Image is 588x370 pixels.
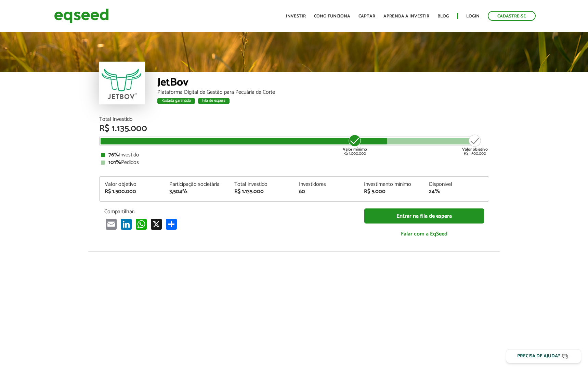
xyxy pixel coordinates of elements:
a: Como funciona [314,14,350,18]
a: Falar com a EqSeed [364,227,484,241]
div: Valor objetivo [105,182,159,187]
div: Investidores [299,182,354,187]
a: WhatsApp [134,218,148,230]
div: Investimento mínimo [364,182,419,187]
a: X [149,218,163,230]
div: Total Investido [99,117,489,122]
div: R$ 1.135.000 [99,124,489,133]
a: Share [165,218,178,230]
div: Rodada garantida [157,98,195,104]
div: Investido [101,152,487,158]
a: Email [104,218,118,230]
div: R$ 1.135.000 [234,189,289,194]
strong: Valor objetivo [462,146,488,153]
div: JetBov [157,77,489,90]
div: R$ 1.000.000 [342,134,368,156]
a: Blog [437,14,449,18]
div: 3,504% [169,189,224,194]
a: LinkedIn [119,218,133,230]
div: R$ 1.500.000 [105,189,159,194]
p: Compartilhar: [104,208,354,215]
div: R$ 1.500.000 [462,134,488,156]
a: Login [466,14,480,18]
div: R$ 5.000 [364,189,419,194]
a: Cadastre-se [488,11,536,21]
div: Pedidos [101,160,487,165]
div: 24% [429,189,484,194]
strong: Valor mínimo [343,146,367,153]
div: Total investido [234,182,289,187]
div: 60 [299,189,354,194]
a: Entrar na fila de espera [364,208,484,224]
strong: 101% [108,158,121,167]
a: Aprenda a investir [383,14,429,18]
a: Captar [358,14,375,18]
div: Plataforma Digital de Gestão para Pecuária de Corte [157,90,489,95]
div: Disponível [429,182,484,187]
a: Investir [286,14,306,18]
div: Participação societária [169,182,224,187]
div: Fila de espera [198,98,230,104]
strong: 76% [108,150,119,160]
img: EqSeed [54,7,109,25]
